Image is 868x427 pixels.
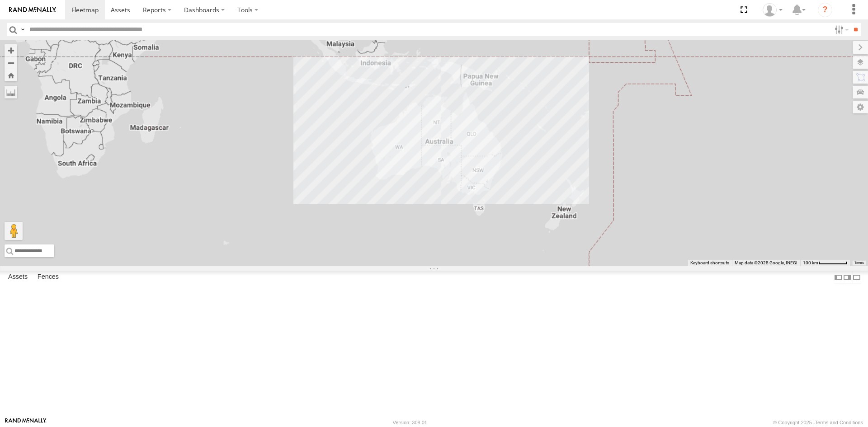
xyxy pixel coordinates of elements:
[815,420,863,425] a: Terms and Conditions
[843,271,852,284] label: Dock Summary Table to the Right
[853,101,868,113] label: Map Settings
[735,260,797,265] span: Map data ©2025 Google, INEGI
[33,271,63,284] label: Fences
[852,271,861,284] label: Hide Summary Table
[834,271,843,284] label: Dock Summary Table to the Left
[5,86,17,99] label: Measure
[5,69,17,81] button: Zoom Home
[393,420,427,425] div: Version: 308.01
[690,260,729,266] button: Keyboard shortcuts
[5,222,23,240] button: Drag Pegman onto the map to open Street View
[9,7,56,13] img: rand-logo.svg
[5,56,17,69] button: Zoom out
[5,44,17,56] button: Zoom in
[759,3,786,17] div: Brendan Sinclair
[800,260,850,266] button: Map Scale: 100 km per 60 pixels
[803,260,818,265] span: 100 km
[831,23,850,36] label: Search Filter Options
[5,418,47,427] a: Visit our Website
[854,261,864,265] a: Terms (opens in new tab)
[773,420,863,425] div: © Copyright 2025 -
[4,271,32,284] label: Assets
[818,3,832,17] i: ?
[19,23,26,36] label: Search Query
